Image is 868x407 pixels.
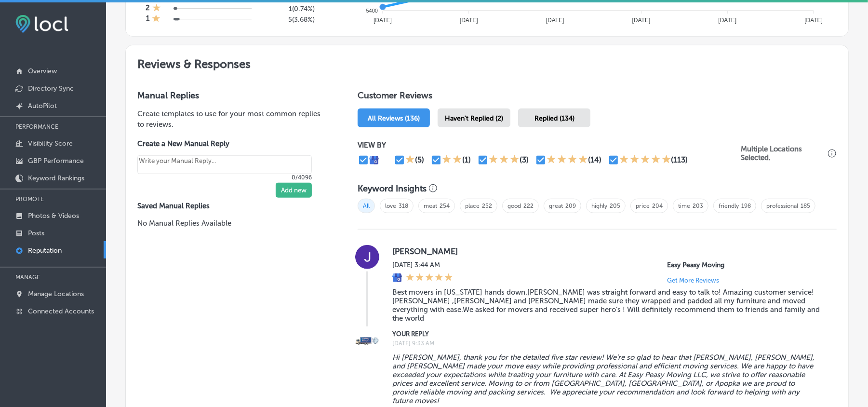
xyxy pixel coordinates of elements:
[547,154,588,166] div: 4 Stars
[259,15,315,24] h5: 5 ( 3.68% )
[28,246,62,255] p: Reputation
[137,174,312,181] p: 0/4096
[636,203,650,209] a: price
[392,246,821,256] label: [PERSON_NAME]
[358,199,375,213] span: All
[392,340,821,347] label: [DATE] 9:33 AM
[667,277,719,284] p: Get More Reviews
[424,203,437,209] a: meat
[440,203,450,209] a: 254
[442,154,462,166] div: 2 Stars
[392,353,821,405] blockquote: Hi [PERSON_NAME], thank you for the detailed five star review! We’re so glad to hear that [PERSON...
[152,14,160,25] div: 1 Star
[693,203,703,209] a: 203
[137,202,327,210] label: Saved Manual Replies
[126,45,848,79] h2: Reviews & Responses
[137,139,312,148] label: Create a New Manual Reply
[392,288,821,323] blockquote: Best movers in [US_STATE] hands down.[PERSON_NAME] was straight forward and easy to talk to! Amaz...
[405,154,415,166] div: 1 Star
[465,203,480,209] a: place
[259,5,315,13] h5: 1 ( 0.74% )
[137,155,312,174] textarea: Create your Quick Reply
[276,183,312,198] button: Add new
[678,203,690,209] a: time
[392,261,453,269] label: [DATE] 3:44 AM
[146,14,149,25] h4: 1
[591,203,607,209] a: highly
[406,273,453,284] div: 5 Stars
[374,17,392,24] tspan: [DATE]
[358,141,741,149] p: VIEW BY
[28,174,84,182] p: Keyword Rankings
[546,17,564,24] tspan: [DATE]
[462,155,471,164] div: (1)
[489,154,520,166] div: 3 Stars
[366,8,377,14] tspan: 5400
[385,203,396,209] a: love
[588,155,601,164] div: (14)
[507,203,521,209] a: good
[549,203,563,209] a: great
[358,90,837,105] h1: Customer Reviews
[671,155,688,164] div: (113)
[718,17,736,24] tspan: [DATE]
[146,3,150,14] h4: 2
[399,203,408,209] a: 318
[28,102,57,110] p: AutoPilot
[719,203,739,209] a: friendly
[392,330,821,338] label: YOUR REPLY
[137,218,327,229] p: No Manual Replies Available
[565,203,576,209] a: 209
[28,290,84,298] p: Manage Locations
[28,139,73,148] p: Visibility Score
[619,154,671,166] div: 5 Stars
[445,114,503,122] span: Haven't Replied (2)
[28,67,57,75] p: Overview
[358,183,427,194] h3: Keyword Insights
[137,109,327,130] p: Create templates to use for your most common replies to reviews.
[741,203,751,209] a: 198
[652,203,663,209] a: 204
[137,90,327,101] h3: Manual Replies
[28,212,79,220] p: Photos & Videos
[415,155,424,164] div: (5)
[28,157,84,165] p: GBP Performance
[520,155,529,164] div: (3)
[766,203,798,209] a: professional
[28,307,94,315] p: Connected Accounts
[523,203,534,209] a: 222
[741,145,826,162] p: Multiple Locations Selected.
[482,203,492,209] a: 252
[28,84,74,93] p: Directory Sync
[368,114,420,122] span: All Reviews (136)
[28,229,44,237] p: Posts
[355,329,379,353] img: Image
[534,114,574,122] span: Replied (134)
[801,203,810,209] a: 185
[152,3,161,14] div: 1 Star
[610,203,620,209] a: 205
[632,17,650,24] tspan: [DATE]
[460,17,478,24] tspan: [DATE]
[667,261,821,269] p: Easy Peasy Moving
[804,17,823,24] tspan: [DATE]
[15,15,68,33] img: fda3e92497d09a02dc62c9cd864e3231.png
